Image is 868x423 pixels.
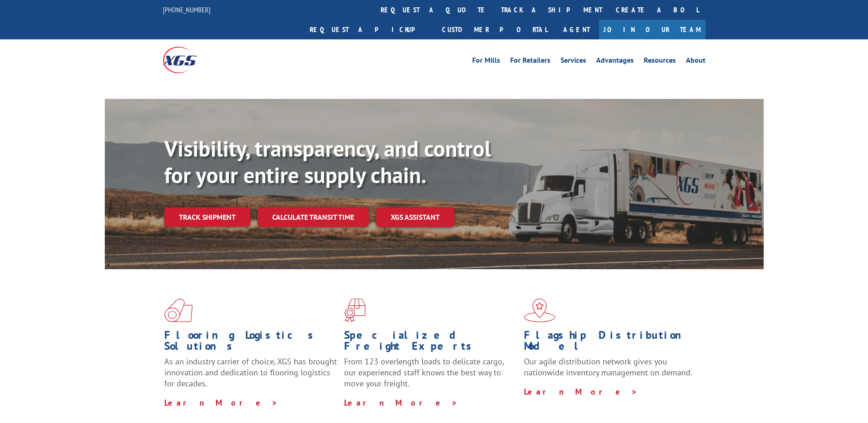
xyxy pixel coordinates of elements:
[435,20,554,39] a: Customer Portal
[524,330,697,356] h1: Flagship Distribution Model
[164,397,278,408] a: Learn More >
[510,57,550,67] a: For Retailers
[258,207,369,227] a: Calculate transit time
[344,397,458,408] a: Learn More >
[524,386,638,397] a: Learn More >
[376,207,454,227] a: XGS ASSISTANT
[303,20,435,39] a: Request a pickup
[163,5,210,14] a: [PHONE_NUMBER]
[164,207,250,227] a: Track shipment
[344,330,517,356] h1: Specialized Freight Experts
[164,330,337,356] h1: Flooring Logistics Solutions
[524,356,692,378] span: Our agile distribution network gives you nationwide inventory management on demand.
[164,298,193,322] img: xgs-icon-total-supply-chain-intelligence-red
[596,57,634,67] a: Advantages
[472,57,500,67] a: For Mills
[164,356,337,389] span: As an industry carrier of choice, XGS has brought innovation and dedication to flooring logistics...
[686,57,706,67] a: About
[524,298,555,322] img: xgs-icon-flagship-distribution-model-red
[561,57,586,67] a: Services
[164,134,491,189] b: Visibility, transparency, and control for your entire supply chain.
[344,356,517,397] p: From 123 overlength loads to delicate cargo, our experienced staff knows the best way to move you...
[344,298,366,322] img: xgs-icon-focused-on-flooring-red
[554,20,599,39] a: Agent
[644,57,676,67] a: Resources
[599,20,706,39] a: Join Our Team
